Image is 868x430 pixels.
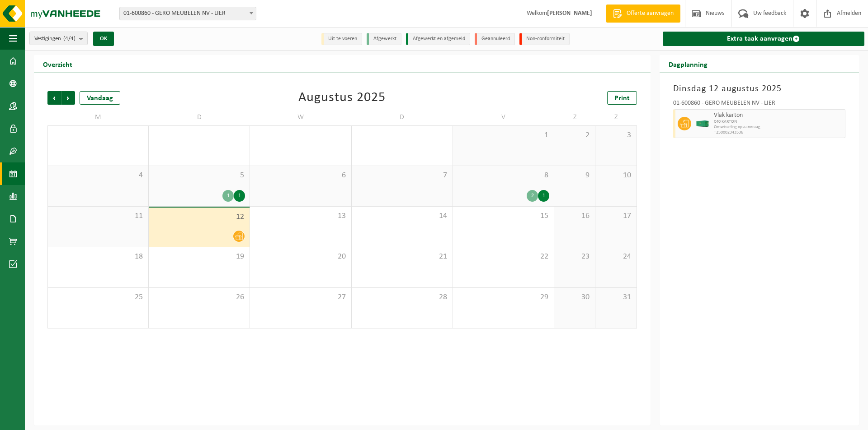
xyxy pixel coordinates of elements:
[222,190,234,202] div: 1
[61,91,75,105] span: Volgende
[47,91,61,105] span: Vorige
[624,9,676,18] span: Offerte aanvragen
[559,211,590,221] span: 16
[559,252,590,262] span: 23
[714,125,843,130] span: Omwisseling op aanvraag
[153,292,245,302] span: 26
[298,91,386,105] div: Augustus 2025
[614,95,630,102] span: Print
[250,109,351,125] td: W
[458,252,549,262] span: 22
[80,91,120,105] div: Vandaag
[63,36,75,42] count: (4/4)
[458,171,549,180] span: 8
[600,211,632,221] span: 17
[356,171,448,180] span: 7
[120,7,256,20] span: 01-600860 - GERO MEUBELEN NV - LIER
[255,252,346,262] span: 20
[255,211,346,221] span: 13
[406,33,470,45] li: Afgewerkt en afgemeld
[458,211,549,221] span: 15
[255,171,346,180] span: 6
[153,171,245,180] span: 5
[547,10,592,17] strong: [PERSON_NAME]
[458,292,549,302] span: 29
[600,292,632,302] span: 31
[600,171,632,180] span: 10
[52,211,144,221] span: 11
[255,292,346,302] span: 27
[34,55,81,73] h2: Overzicht
[714,112,843,119] span: Vlak karton
[673,100,845,109] div: 01-600860 - GERO MEUBELEN NV - LIER
[673,82,845,96] h3: Dinsdag 12 augustus 2025
[234,190,245,202] div: 1
[663,32,864,46] a: Extra taak aanvragen
[153,212,245,222] span: 12
[52,171,144,180] span: 4
[352,109,453,125] td: D
[660,55,717,73] h2: Dagplanning
[538,190,549,202] div: 1
[93,32,114,46] button: OK
[519,33,570,45] li: Non-conformiteit
[29,32,88,45] button: Vestigingen(4/4)
[600,130,632,140] span: 3
[475,33,515,45] li: Geannuleerd
[600,252,632,262] span: 24
[367,33,401,45] li: Afgewerkt
[527,190,538,202] div: 2
[696,120,709,127] img: HK-XC-40-GN-00
[714,130,843,135] span: T250002343536
[34,32,75,46] span: Vestigingen
[559,292,590,302] span: 30
[453,109,554,125] td: V
[606,5,680,23] a: Offerte aanvragen
[321,33,362,45] li: Uit te voeren
[52,292,144,302] span: 25
[356,252,448,262] span: 21
[458,130,549,140] span: 1
[52,252,144,262] span: 18
[607,91,637,105] a: Print
[356,292,448,302] span: 28
[559,171,590,180] span: 9
[714,119,843,125] span: C40 KARTON
[356,211,448,221] span: 14
[149,109,250,125] td: D
[595,109,637,125] td: Z
[153,252,245,262] span: 19
[47,109,149,125] td: M
[559,130,590,140] span: 2
[554,109,595,125] td: Z
[119,7,256,20] span: 01-600860 - GERO MEUBELEN NV - LIER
